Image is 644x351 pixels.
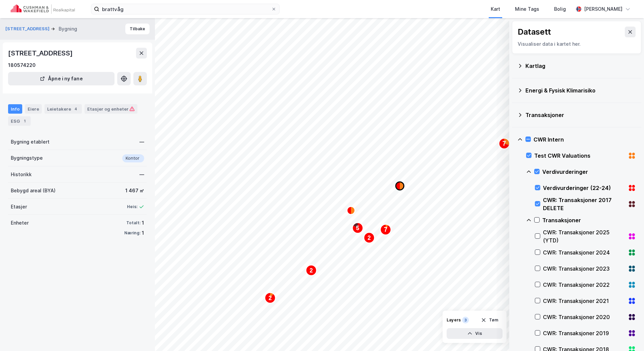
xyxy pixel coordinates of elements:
[491,5,500,13] div: Kart
[269,295,272,301] text: 2
[8,116,31,126] div: ESG
[518,27,551,37] div: Datasett
[368,235,371,241] text: 2
[11,154,43,162] div: Bygningstype
[127,204,137,209] div: Heis:
[477,315,503,325] button: Tøm
[72,106,79,112] div: 4
[139,138,144,146] div: —
[518,40,636,48] div: Visualiser data i kartet her.
[124,230,140,236] div: Næring:
[543,297,625,305] div: CWR: Transaksjoner 2021
[126,220,140,226] div: Totalt:
[384,226,387,233] text: 7
[543,329,625,337] div: CWR: Transaksjoner 2019
[142,229,144,237] div: 1
[525,86,636,94] div: Energi & Fysisk Klimarisiko
[543,184,625,192] div: Verdivurderinger (22-24)
[8,104,22,114] div: Info
[364,232,375,243] div: Map marker
[515,5,539,13] div: Mine Tags
[610,319,644,351] div: Kontrollprogram for chat
[310,268,313,273] text: 2
[11,4,75,14] img: cushman-wakefield-realkapital-logo.202ea83816669bd177139c58696a8fa1.svg
[306,265,317,276] div: Map marker
[125,187,144,195] div: 1 467 ㎡
[543,228,625,244] div: CWR: Transaksjoner 2025 (YTD)
[610,319,644,351] iframe: Chat Widget
[396,182,404,190] div: Map marker
[543,196,625,212] div: CWR: Transaksjoner 2017 DELETE
[125,24,150,34] button: Tilbake
[265,292,276,303] div: Map marker
[8,48,74,58] div: [STREET_ADDRESS]
[8,61,36,69] div: 180574220
[347,206,355,214] div: Map marker
[584,5,622,13] div: [PERSON_NAME]
[139,170,144,179] div: —
[99,4,271,14] input: Søk på adresse, matrikkel, gårdeiere, leietakere eller personer
[21,118,28,124] div: 1
[503,140,506,147] text: 7
[542,168,636,176] div: Verdivurderinger
[543,313,625,321] div: CWR: Transaksjoner 2020
[525,111,636,119] div: Transaksjoner
[543,281,625,289] div: CWR: Transaksjoner 2022
[44,104,82,114] div: Leietakere
[534,135,636,144] div: CWR Intern
[11,219,29,227] div: Enheter
[543,248,625,257] div: CWR: Transaksjoner 2024
[447,328,503,339] button: Vis
[499,138,510,149] div: Map marker
[11,203,27,211] div: Etasjer
[542,216,636,224] div: Transaksjoner
[352,223,363,233] div: Map marker
[534,152,625,160] div: Test CWR Valuations
[356,225,359,231] text: 5
[11,138,50,146] div: Bygning etablert
[59,25,77,33] div: Bygning
[543,265,625,273] div: CWR: Transaksjoner 2023
[447,317,461,323] div: Layers
[25,104,42,114] div: Eiere
[87,106,135,112] div: Etasjer og enheter
[11,170,32,179] div: Historikk
[554,5,566,13] div: Bolig
[380,224,391,235] div: Map marker
[142,219,144,227] div: 1
[525,62,636,70] div: Kartlag
[11,187,56,195] div: Bebygd areal (BYA)
[462,317,469,323] div: 3
[5,26,51,32] button: [STREET_ADDRESS]
[8,72,115,85] button: Åpne i ny fane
